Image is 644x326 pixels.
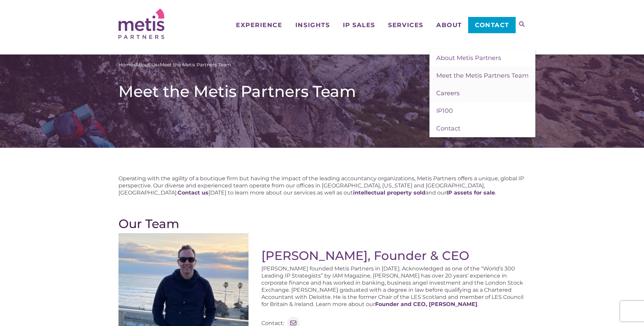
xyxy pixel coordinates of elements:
p: Operating with the agility of a boutique firm but having the impact of the leading accountancy or... [118,175,526,196]
span: Meet the Metis Partners Team [436,72,529,79]
span: About [436,22,462,28]
a: Founder and CEO, [PERSON_NAME] [375,301,477,307]
span: Experience [236,22,282,28]
span: Careers [436,89,460,97]
a: Contact [429,120,535,137]
a: About Metis Partners [429,49,535,67]
a: Meet the Metis Partners Team [429,67,535,84]
span: Services [388,22,423,28]
a: About Us [135,61,158,68]
span: Contact [436,125,460,132]
a: Home [118,61,133,68]
a: Contact us [178,189,208,196]
a: Careers [429,84,535,102]
h1: Meet the Metis Partners Team [118,82,526,101]
h2: Our Team [118,217,526,231]
a: IP assets for sale [446,189,495,196]
span: » » [118,61,231,68]
a: intellectual property sold [353,189,425,196]
a: IP100 [429,102,535,120]
span: IP100 [436,107,453,115]
span: Insights [295,22,330,28]
p: [PERSON_NAME] founded Metis Partners in [DATE]. Acknowledged as one of the “World’s 300 Leading I... [261,265,526,308]
span: About Metis Partners [436,54,501,62]
img: Metis Partners [118,8,164,39]
span: IP Sales [343,22,375,28]
span: Meet the Metis Partners Team [160,61,231,68]
span: Contact [475,22,509,28]
a: [PERSON_NAME], Founder & CEO [261,248,469,263]
a: Contact [468,17,515,33]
